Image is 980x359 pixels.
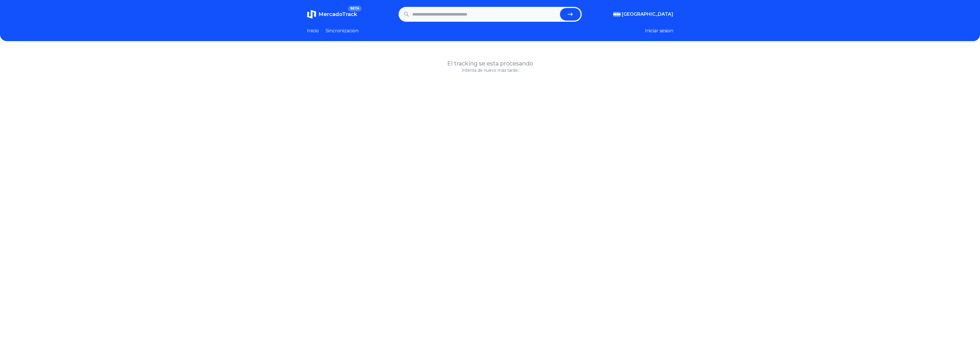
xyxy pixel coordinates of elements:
[348,6,361,11] span: BETA
[307,27,319,34] a: Inicio
[613,11,673,18] button: [GEOGRAPHIC_DATA]
[307,10,316,19] img: MercadoTrack
[307,10,357,19] a: MercadoTrackBETA
[318,11,357,17] span: MercadoTrack
[307,67,673,73] p: Intenta de nuevo más tarde.
[622,11,673,18] span: [GEOGRAPHIC_DATA]
[307,59,673,67] h1: El tracking se esta procesando
[645,27,673,34] button: Iniciar sesion
[326,27,359,34] a: Sincronizacion
[613,12,621,17] img: Argentina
